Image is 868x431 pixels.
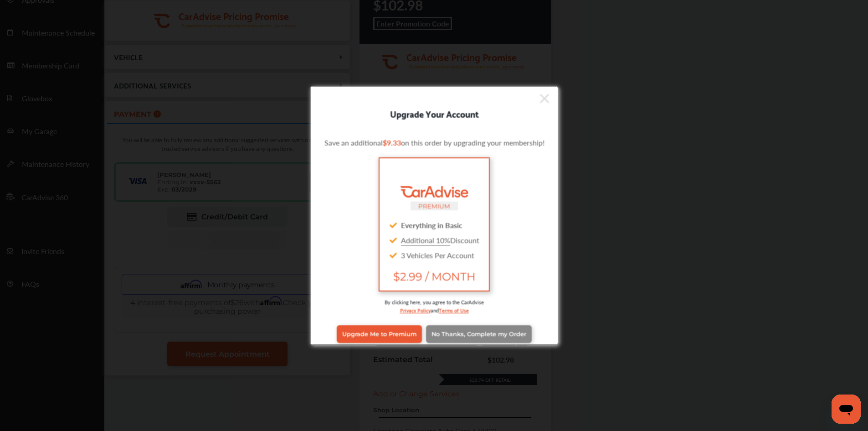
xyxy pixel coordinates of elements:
[382,137,401,147] span: $9.33
[426,325,532,343] a: No Thanks, Complete my Order
[431,331,526,338] span: No Thanks, Complete my Order
[418,202,450,209] small: PREMIUM
[386,247,481,262] div: 3 Vehicles Per Account
[324,298,544,323] div: By clicking here, you agree to the CarAdvise and
[401,219,462,230] strong: Everything in Basic
[342,331,416,338] span: Upgrade Me to Premium
[386,270,481,283] span: $2.99 / MONTH
[336,325,421,343] a: Upgrade Me to Premium
[324,137,544,147] p: Save an additional on this order by upgrading your membership!
[438,305,468,314] a: Terms of Use
[832,395,861,424] iframe: Button to launch messaging window
[401,234,450,245] u: Additional 10%
[310,106,558,120] div: Upgrade Your Account
[401,234,479,245] span: Discount
[400,305,430,314] a: Privacy Policy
